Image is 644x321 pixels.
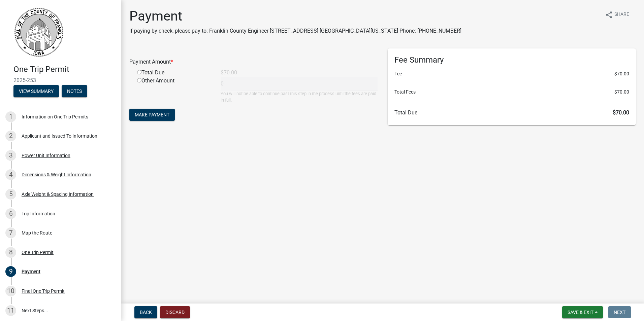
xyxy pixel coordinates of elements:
[22,289,65,293] div: Final One Trip Permit
[5,227,16,238] div: 7
[5,266,16,277] div: 9
[614,310,625,315] span: Next
[614,70,629,77] span: $70.00
[22,230,52,235] div: Map the Route
[608,306,631,318] button: Next
[140,310,152,315] span: Back
[22,269,40,274] div: Payment
[13,85,59,97] button: View Summary
[62,89,87,94] wm-modal-confirm: Notes
[5,169,16,180] div: 4
[5,208,16,219] div: 6
[605,11,613,19] i: share
[132,77,216,103] div: Other Amount
[22,114,88,119] div: Information on One Trip Permits
[129,27,461,35] p: If paying by check, please pay to: Franklin County Engineer [STREET_ADDRESS] [GEOGRAPHIC_DATA][US...
[5,131,16,141] div: 2
[600,8,635,21] button: shareShare
[568,310,593,315] span: Save & Exit
[394,70,629,77] li: Fee
[22,250,54,255] div: One Trip Permit
[13,89,59,94] wm-modal-confirm: Summary
[5,247,16,258] div: 8
[129,109,175,121] button: Make Payment
[394,109,629,116] h6: Total Due
[13,65,116,74] h4: One Trip Permit
[22,153,70,158] div: Power Unit Information
[13,77,108,83] span: 2025-253
[134,306,157,318] button: Back
[22,211,55,216] div: Trip Information
[614,88,629,96] span: $70.00
[22,134,97,138] div: Applicant and Issued To Information
[394,55,629,65] h6: Fee Summary
[132,69,216,77] div: Total Due
[22,172,91,177] div: Dimensions & Weight Information
[62,85,87,97] button: Notes
[129,8,461,24] h1: Payment
[135,112,169,117] span: Make Payment
[5,111,16,122] div: 1
[5,189,16,200] div: 5
[5,305,16,316] div: 11
[613,109,629,116] span: $70.00
[5,150,16,161] div: 3
[5,286,16,296] div: 10
[614,11,629,19] span: Share
[394,88,629,96] li: Total Fees
[22,192,94,197] div: Axle Weight & Spacing Information
[160,306,190,318] button: Discard
[124,58,383,66] div: Payment Amount
[13,7,64,58] img: Franklin County, Iowa
[562,306,603,318] button: Save & Exit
